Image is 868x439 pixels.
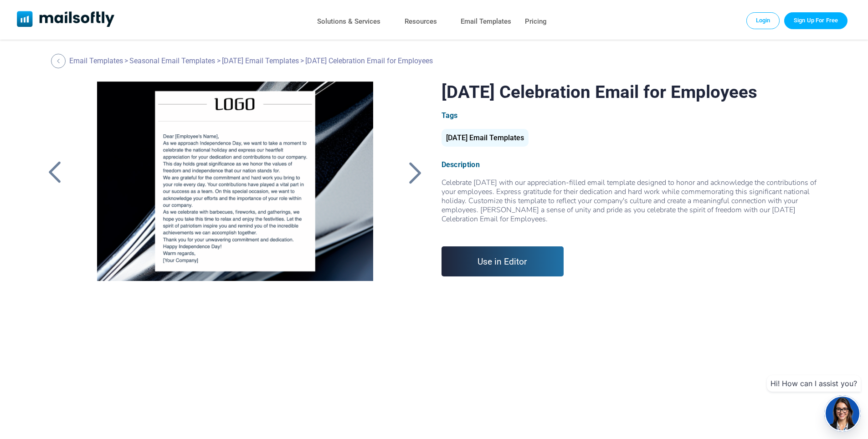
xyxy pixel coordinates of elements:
[442,82,825,102] h1: [DATE] Celebration Email for Employees
[767,375,861,392] div: Hi! How can I assist you?
[442,129,529,147] div: [DATE] Email Templates
[442,160,825,169] div: Description
[17,11,115,29] a: Mailsoftly
[43,161,66,184] a: Back
[442,178,825,233] span: Celebrate [DATE] with our appreciation-filled email template designed to honor and acknowledge th...
[69,56,123,65] a: Email Templates
[129,56,215,65] a: Seasonal Email Templates
[405,15,437,28] a: Resources
[222,56,299,65] a: [DATE] Email Templates
[525,15,547,28] a: Pricing
[746,12,780,29] a: Login
[404,161,427,184] a: Back
[442,111,825,120] div: Tags
[442,137,529,141] a: [DATE] Email Templates
[461,15,511,28] a: Email Templates
[784,12,847,29] a: Trial
[317,15,380,28] a: Solutions & Services
[442,246,564,276] a: Use in Editor
[51,54,68,68] a: Back
[82,82,388,309] a: Independence Day Celebration Email for Employees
